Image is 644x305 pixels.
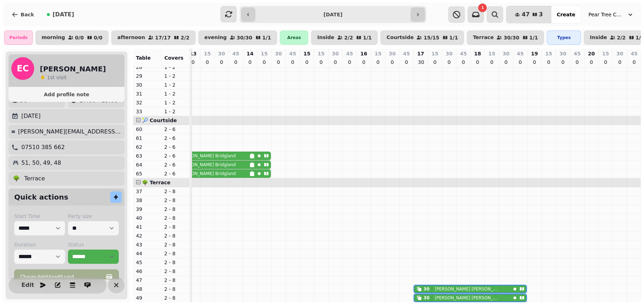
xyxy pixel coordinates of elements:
p: 0 [532,59,537,66]
p: 15 / 15 [424,35,439,40]
p: 0 [261,59,267,66]
p: 🌳 [13,174,20,183]
button: Inside2/21/1 [311,31,378,45]
p: 0 [617,59,623,66]
p: 30 / 30 [237,35,252,40]
p: 1 - 2 [164,81,187,88]
span: 🎾 Courtside [142,118,177,123]
p: Inside [590,35,607,40]
p: Terrace [24,174,45,183]
p: Courtside [387,35,414,40]
button: morning0/00/0 [36,31,108,45]
button: afternoon17/172/2 [111,31,196,45]
p: 2 - 8 [164,206,187,213]
p: 0 [304,59,310,66]
p: Inside [317,35,334,40]
p: 30 [136,81,159,88]
span: Covers [164,55,183,61]
p: 30 [559,50,566,57]
span: Add profile note [17,92,116,97]
p: 0 [489,59,495,66]
p: 0 [446,59,452,66]
button: Create [551,6,581,23]
p: 2 - 8 [164,232,187,239]
p: Terrace [473,35,494,40]
p: 0 [517,59,523,66]
p: 07510 385 662 [21,143,65,152]
p: 2 - 8 [164,241,187,248]
button: Back [6,6,40,23]
p: 1 - 2 [164,108,187,115]
p: 2 - 8 [164,285,187,293]
p: 15 [303,50,310,57]
label: Party size [68,213,119,220]
p: [PERSON_NAME] Bridgland [179,162,236,168]
p: 15 [545,50,552,57]
p: 51, 50, 49, 48 [21,159,61,167]
p: 0 / 0 [75,35,84,40]
span: 🌳 Terrace [142,180,170,185]
p: 45 [346,50,353,57]
p: 29 [136,72,159,80]
p: 0 [190,59,196,66]
p: 46 [136,268,159,275]
div: Types [547,31,581,45]
button: 473 [506,6,551,23]
p: 2 - 6 [164,135,187,142]
p: 19 [531,50,538,57]
p: 41 [136,223,159,230]
p: 60 [136,126,159,133]
p: 1 / 1 [262,35,271,40]
p: 0 [404,59,409,66]
p: 47 [136,277,159,284]
p: 15 [261,50,267,57]
button: Courtside15/151/1 [380,31,464,45]
p: 43 [136,241,159,248]
p: 1 / 1 [449,35,458,40]
p: 1 - 2 [164,90,187,97]
p: [PERSON_NAME] [PERSON_NAME] [435,295,500,301]
span: [DATE] [53,12,74,17]
p: 2 / 2 [181,35,190,40]
p: 63 [136,152,159,159]
p: 2 - 6 [164,152,187,159]
p: 30 [446,50,452,57]
p: 0 [318,59,324,66]
p: 0 [574,59,580,66]
p: 30 [389,50,395,57]
p: 2 - 8 [164,294,187,301]
p: [DATE] [21,112,41,120]
p: 1 / 1 [529,35,538,40]
p: 30 / 30 [504,35,519,40]
p: 15 [602,50,609,57]
p: 0 [347,59,352,66]
p: 15 [318,50,324,57]
p: 45 [289,50,296,57]
p: 30 [275,50,282,57]
h2: Quick actions [14,192,68,202]
p: 2 - 6 [164,143,187,151]
div: Periods [4,31,33,45]
p: 45 [574,50,580,57]
p: 13 [190,50,196,57]
p: [PERSON_NAME] [PERSON_NAME] [435,286,500,292]
p: 45 [517,50,523,57]
span: Pear Tree Cafe ([GEOGRAPHIC_DATA]) [589,11,624,18]
p: 30 [332,50,339,57]
p: 31 [136,90,159,97]
p: 0 [461,59,466,66]
p: 1 - 2 [164,99,187,106]
span: 1 [481,6,484,10]
p: 18 [474,50,481,57]
p: 61 [136,135,159,142]
p: 0 / 0 [94,35,103,40]
p: 2 - 8 [164,250,187,257]
p: 49 [136,294,159,301]
p: 40 [136,214,159,222]
span: Charge debit/credit card [20,274,104,279]
p: 20 [588,50,595,57]
p: 0 [560,59,566,66]
p: 0 [589,59,594,66]
span: 1 [47,75,50,80]
p: 62 [136,143,159,151]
